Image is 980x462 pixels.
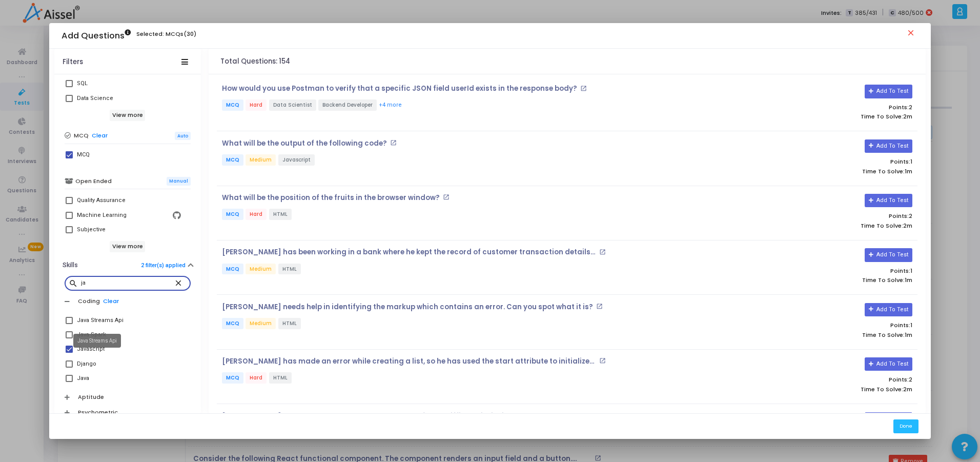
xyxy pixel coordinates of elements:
p: Time To Solve: [689,113,912,120]
mat-icon: close [906,28,918,41]
span: HTML [269,209,292,220]
div: MCQ [77,149,90,161]
div: Machine Learning [77,209,127,222]
mat-icon: close [174,278,186,287]
span: Data Scientist [269,99,316,111]
span: MCQ [222,99,243,111]
h6: Selected: MCQs(30) [136,31,196,37]
span: Backend Developer [318,99,377,111]
p: What will be the output of the following code? [222,139,387,148]
p: Time To Solve: [689,332,912,338]
p: Time To Solve: [689,386,912,393]
button: Skills2 filter(s) applied [54,257,201,273]
span: Auto [175,132,191,140]
span: Medium [246,154,276,166]
button: Done [893,419,918,433]
div: Quality Assurance [77,194,126,207]
span: MCQ [222,209,243,220]
button: Add To Test [865,412,912,426]
div: SQL [77,77,88,90]
span: 2 [909,212,912,220]
div: Django [77,358,96,370]
p: Points: [689,268,912,274]
span: Medium [246,264,276,275]
div: Java Streams Api [73,334,121,348]
p: Points: [689,213,912,219]
button: Add To Test [865,303,912,316]
mat-icon: open_in_new [599,357,606,364]
span: HTML [278,264,301,275]
p: Time To Solve: [689,168,912,175]
h6: Aptitude [78,394,104,400]
p: [PERSON_NAME] has made an error while creating a list, so he has used the start attribute to init... [222,357,597,366]
h3: Add Questions [62,31,131,41]
span: 2m [903,223,912,229]
p: Points: [689,376,912,383]
h6: Open Ended [75,178,112,185]
a: 2 filter(s) applied [141,262,186,269]
p: [PERSON_NAME] has been working in a bank where he kept the record of customer transaction details... [222,248,597,256]
span: Manual [167,177,191,186]
span: 2 [909,103,912,111]
span: Medium [246,318,276,329]
span: HTML [278,318,301,329]
span: Javascript [278,154,315,166]
button: Add To Test [865,194,912,207]
span: 2 [909,375,912,384]
div: Java Streams Api [77,314,124,327]
button: +4 more [378,101,402,110]
span: 2m [903,113,912,120]
mat-icon: open_in_new [599,249,606,255]
button: Add To Test [865,85,912,98]
p: Points: [689,322,912,329]
button: Add To Test [865,248,912,262]
span: Hard [246,99,267,111]
div: Filters [63,58,83,66]
mat-icon: open_in_new [596,303,603,310]
span: Hard [246,209,267,220]
span: 1m [905,332,912,338]
p: [PERSON_NAME] needs help in identifying the markup which contains an error. Can you spot what it is? [222,303,593,311]
span: 2m [903,386,912,393]
span: 1 [910,321,912,329]
p: How would you use Postman to verify that a specific JSON field userId exists in the response body? [222,85,577,93]
button: Add To Test [865,357,912,371]
span: MCQ [222,264,243,275]
span: 1m [905,168,912,175]
p: Time To Solve: [689,277,912,284]
span: 1m [905,277,912,284]
span: 1 [910,157,912,166]
mat-icon: open_in_new [599,412,606,419]
input: Search... [81,280,174,286]
h6: MCQ [74,132,89,139]
p: What will be the position of the fruits in the browser window? [222,194,440,202]
span: HTML [269,372,292,384]
h6: Skills [63,262,78,269]
span: MCQ [222,154,243,166]
div: Data Science [77,92,113,105]
span: 1 [910,267,912,275]
mat-icon: open_in_new [580,85,587,92]
h4: Total Questions: 154 [220,57,290,66]
p: Points: [689,158,912,165]
a: Clear [103,298,119,305]
p: Points: [689,104,912,111]
h6: Coding [78,298,100,305]
h6: View more [110,241,145,252]
p: Time To Solve: [689,223,912,229]
button: Add To Test [865,139,912,153]
mat-icon: search [69,278,81,288]
span: MCQ [222,318,243,329]
mat-icon: open_in_new [390,139,397,146]
h6: Psychometric [78,409,118,416]
span: MCQ [222,372,243,384]
mat-icon: open_in_new [443,194,450,200]
div: Subjective [77,224,106,236]
span: Hard [246,372,267,384]
p: [PERSON_NAME] has made HTML page tut.HTML, but he found difficulty in linking the web pages. What... [222,412,597,420]
div: Java [77,372,89,385]
a: Clear [92,132,108,139]
h6: View more [110,110,145,121]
